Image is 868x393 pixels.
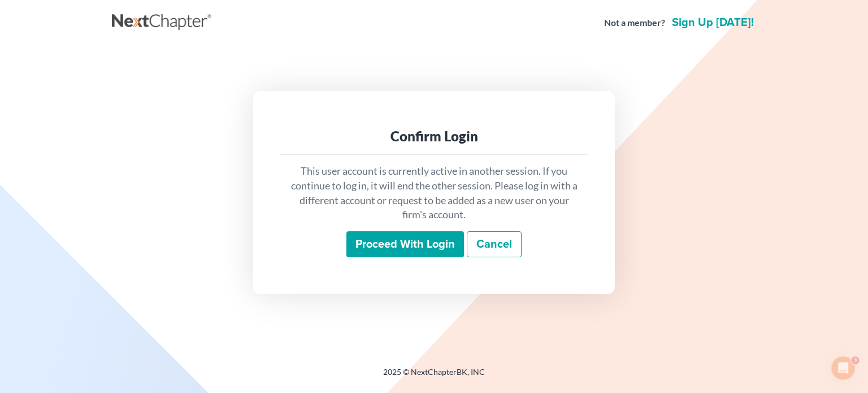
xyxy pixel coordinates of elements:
input: Proceed with login [346,231,464,257]
a: Cancel [467,231,522,257]
p: This user account is currently active in another session. If you continue to log in, it will end ... [289,164,579,222]
div: 2025 © NextChapterBK, INC [112,366,756,387]
span: 3 [853,355,862,364]
div: Confirm Login [289,127,579,145]
iframe: Intercom live chat [830,355,857,382]
a: Sign up [DATE]! [670,17,756,28]
strong: Not a member? [604,16,665,29]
